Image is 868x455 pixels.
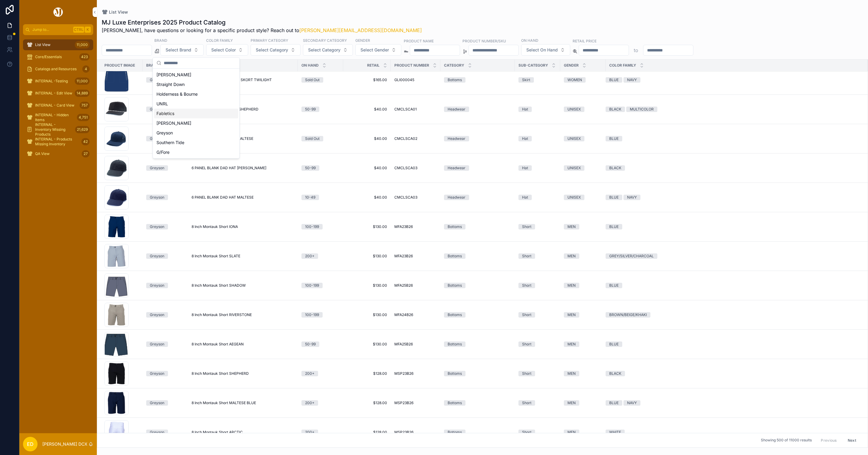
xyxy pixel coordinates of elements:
[23,100,93,111] a: INTERNAL - Card View757
[23,88,93,99] a: INTERNAL - Edit View14,889
[347,136,387,141] span: $40.00
[567,371,576,376] div: MEN
[462,38,506,44] label: Product Number/SKU
[444,195,511,200] a: Headwear
[19,35,97,167] div: scrollable content
[305,224,319,229] div: 100-199
[192,107,294,112] a: 5 PANEL BLANK ROPE HAT SHEPHERD
[305,341,316,347] div: 50-99
[347,224,387,229] a: $130.00
[448,341,462,347] div: Bottoms
[192,401,294,405] a: 8 Inch Montauk Short MALTESE BLUE
[192,195,294,200] a: 6 PANEL BLANK DAD HAT MALTESE
[394,401,437,405] a: MSP23B26
[347,401,387,405] span: $128.00
[35,79,68,84] span: INTERNAL -Testing
[522,165,528,171] div: Hat
[192,77,294,82] a: 3D TULIP HEM TECH PIQUÉ SKORT TWILIGHT
[394,342,437,347] a: MFA25B26
[567,430,576,435] div: MEN
[305,165,316,171] div: 50-99
[347,283,387,288] span: $130.00
[394,195,437,200] a: CMCLSCA03
[564,165,602,171] a: UNISEX
[394,107,417,112] span: CMCLSCA01
[394,371,437,376] a: MSP23B26
[146,136,184,141] a: Greyson
[448,77,462,83] div: Bottoms
[347,77,387,82] a: $165.00
[522,224,531,229] div: Short
[448,136,465,141] div: Headwear
[606,400,860,406] a: BLUENAVY
[146,195,184,200] a: Greyson
[192,371,249,376] span: 8 Inch Montauk Short SHEPHERD
[444,371,511,376] a: Bottoms
[609,283,619,288] div: BLUE
[448,312,462,318] div: Bottoms
[394,77,414,82] span: GLI000045
[518,341,557,347] a: Short
[444,165,511,171] a: Headwear
[150,136,164,141] div: Greyson
[146,400,184,406] a: Greyson
[567,107,581,112] div: UNISEX
[79,53,90,61] div: 423
[347,166,387,170] span: $40.00
[82,150,90,157] div: 27
[32,27,71,32] span: Jump to...
[166,47,191,53] span: Select Brand
[301,430,340,435] a: 200+
[35,137,79,147] span: INTERNAL - Products Missing Inventory
[206,38,233,43] label: Color Family
[394,224,437,229] a: MFA23B26
[394,283,413,288] span: MFA25B26
[52,7,64,17] img: App logo
[347,254,387,259] a: $130.00
[522,312,531,318] div: Short
[305,77,320,83] div: Sold Out
[150,430,164,435] div: Greyson
[154,147,238,157] div: G/Fore
[567,224,576,229] div: MEN
[301,371,340,376] a: 200+
[394,166,437,170] a: CMCLSCA03
[564,283,602,288] a: MEN
[154,128,238,138] div: Greyson
[150,341,164,347] div: Greyson
[23,24,93,35] button: Jump to...CtrlK
[150,107,164,112] div: Greyson
[567,253,576,259] div: MEN
[518,224,557,229] a: Short
[347,195,387,200] span: $40.00
[192,283,294,288] a: 8 Inch Montauk Short SHADOW
[301,195,340,200] a: 10-49
[609,341,619,347] div: BLUE
[518,283,557,288] a: Short
[82,65,90,73] div: 4
[609,312,647,318] div: BROWN/BEIGE/KHAKI
[305,195,315,200] div: 10-49
[146,224,184,229] a: Greyson
[301,224,340,229] a: 100-199
[630,107,654,112] div: MULTICOLOR
[154,70,238,80] div: [PERSON_NAME]
[150,371,164,376] div: Greyson
[146,165,184,171] a: Greyson
[192,254,294,259] a: 8 Inch Montauk Short SLATE
[444,253,511,259] a: Bottoms
[522,107,528,112] div: Hat
[305,430,314,435] div: 200+
[448,283,462,288] div: Bottoms
[303,38,347,43] label: Secondary Category
[192,254,240,259] span: 8 Inch Montauk Short SLATE
[146,283,184,288] a: Greyson
[305,312,319,318] div: 100-199
[609,136,619,141] div: BLUE
[154,89,238,99] div: Holderness & Bourne
[109,9,128,15] span: List View
[192,312,252,317] span: 8 Inch Montauk Short RIVERSTONE
[73,27,84,33] span: Ctrl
